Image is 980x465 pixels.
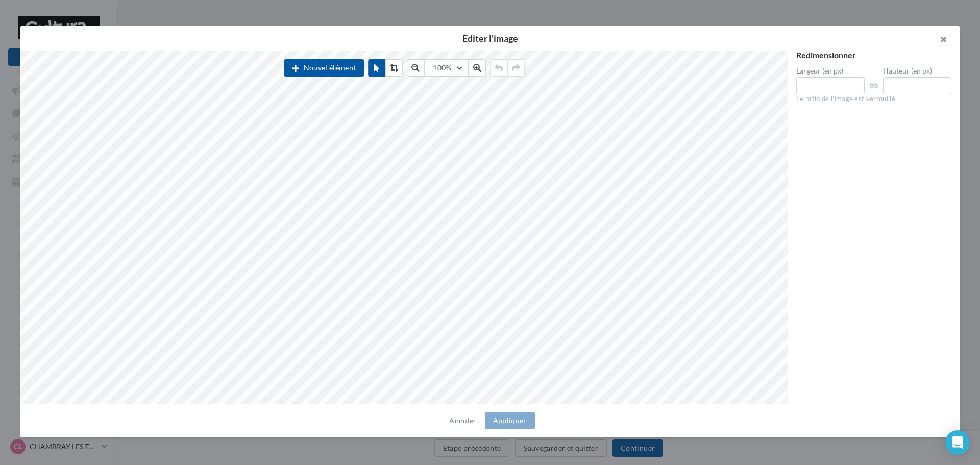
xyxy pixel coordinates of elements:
[445,414,480,427] button: Annuler
[37,34,943,43] h2: Editer l'image
[284,59,364,77] button: Nouvel élément
[945,430,970,455] div: Open Intercom Messenger
[796,94,951,104] div: Le ratio de l'image est verrouillé
[883,67,951,75] label: Hauteur (en px)
[424,59,468,77] button: 100%
[796,67,865,75] label: Largeur (en px)
[796,51,951,59] div: Redimensionner
[485,412,535,429] button: Appliquer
